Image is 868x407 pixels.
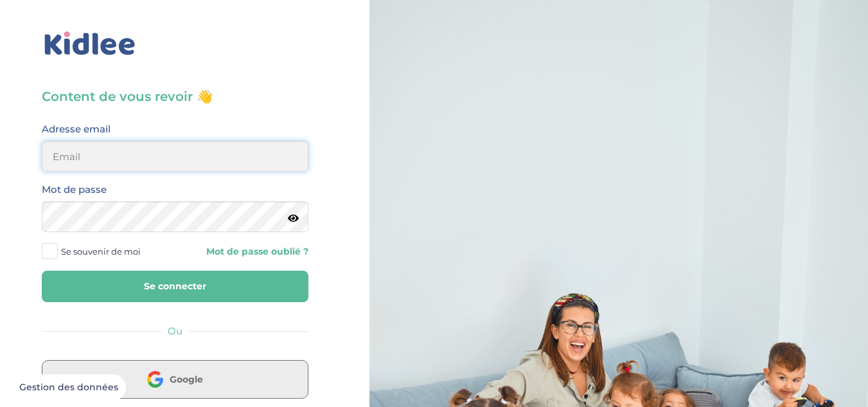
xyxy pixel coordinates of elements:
img: logo_kidlee_bleu [42,29,138,59]
label: Mot de passe [42,181,107,198]
span: Ou [168,325,182,337]
span: Se souvenir de moi [61,243,141,260]
button: Google [42,360,308,399]
input: Email [42,141,308,172]
button: Gestion des données [12,374,126,401]
img: google.png [147,371,163,387]
span: Gestion des données [19,382,118,393]
span: Google [170,373,203,386]
button: Se connecter [42,271,308,302]
h3: Content de vous revoir 👋 [42,87,308,105]
label: Adresse email [42,121,111,138]
a: Google [42,382,308,394]
a: Mot de passe oublié ? [185,246,309,258]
